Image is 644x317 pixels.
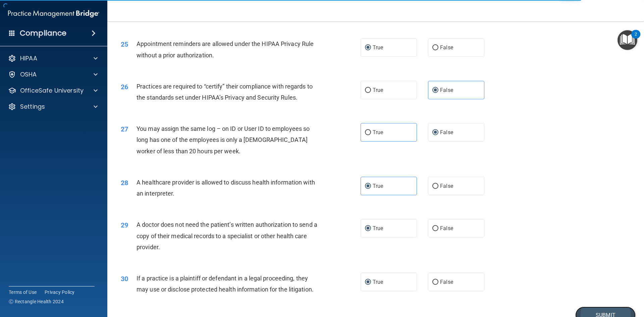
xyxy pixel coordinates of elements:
img: PMB logo [8,7,99,20]
span: True [373,44,383,51]
input: True [365,226,371,231]
span: 28 [121,179,128,187]
a: Terms of Use [9,289,37,296]
a: Settings [8,103,98,111]
a: OfficeSafe University [8,87,98,95]
span: True [373,129,383,136]
p: HIPAA [20,54,37,62]
span: False [440,183,453,189]
p: OSHA [20,70,37,78]
input: True [365,130,371,135]
span: False [440,87,453,93]
h4: Compliance [20,29,66,38]
input: True [365,88,371,93]
span: False [440,44,453,51]
button: Open Resource Center, 2 new notifications [618,30,637,50]
span: You may assign the same log – on ID or User ID to employees so long has one of the employees is o... [137,125,310,154]
input: False [432,280,438,285]
span: A healthcare provider is allowed to discuss health information with an interpreter. [137,179,315,197]
p: Settings [20,103,45,111]
div: 2 [635,34,637,43]
span: 25 [121,40,128,48]
p: OfficeSafe University [20,87,84,95]
span: True [373,87,383,93]
span: True [373,279,383,285]
input: False [432,45,438,50]
iframe: Drift Widget Chat Controller [528,269,636,296]
input: True [365,280,371,285]
span: False [440,129,453,136]
input: True [365,45,371,50]
span: 29 [121,221,128,229]
span: False [440,279,453,285]
input: False [432,88,438,93]
span: True [373,225,383,231]
a: HIPAA [8,54,98,62]
span: Practices are required to “certify” their compliance with regards to the standards set under HIPA... [137,83,313,101]
span: True [373,183,383,189]
a: Privacy Policy [45,289,75,296]
span: Ⓒ Rectangle Health 2024 [9,298,64,305]
span: 30 [121,275,128,283]
a: OSHA [8,70,98,78]
span: Appointment reminders are allowed under the HIPAA Privacy Rule without a prior authorization. [137,40,314,58]
span: A doctor does not need the patient’s written authorization to send a copy of their medical record... [137,221,317,250]
input: False [432,130,438,135]
span: 26 [121,83,128,91]
span: If a practice is a plaintiff or defendant in a legal proceeding, they may use or disclose protect... [137,275,314,293]
input: False [432,184,438,189]
span: 27 [121,125,128,133]
input: True [365,184,371,189]
input: False [432,226,438,231]
span: False [440,225,453,231]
